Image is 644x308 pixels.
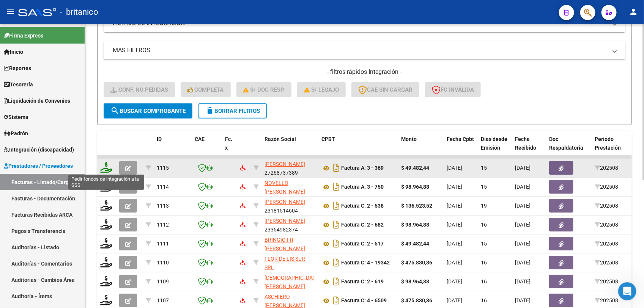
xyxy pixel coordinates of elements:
[341,165,384,171] strong: Factura A: 3 - 369
[592,131,633,164] datatable-header-cell: Período Prestación
[481,222,487,228] span: 16
[447,241,462,247] span: [DATE]
[331,162,341,174] i: Descargar documento
[595,241,618,247] span: 202508
[318,131,398,164] datatable-header-cell: CPBT
[265,180,305,195] span: NOVELLO [PERSON_NAME]
[261,131,318,164] datatable-header-cell: Razón Social
[154,131,192,164] datatable-header-cell: ID
[265,199,305,205] span: [PERSON_NAME]
[265,237,305,252] span: BRINGIOTTI [PERSON_NAME]
[110,106,120,115] mat-icon: search
[595,184,618,190] span: 202508
[595,203,618,209] span: 202508
[192,131,222,164] datatable-header-cell: CAE
[225,136,232,151] span: Fc. x
[595,136,621,151] span: Período Prestación
[187,86,224,93] span: Completa
[265,198,315,214] div: 23181514604
[341,203,384,209] strong: Factura C: 2 - 538
[546,131,592,164] datatable-header-cell: Doc Respaldatoria
[481,241,487,247] span: 15
[398,131,444,164] datatable-header-cell: Monto
[515,165,531,171] span: [DATE]
[401,278,429,285] strong: $ 98.964,88
[515,297,531,303] span: [DATE]
[265,161,305,167] span: [PERSON_NAME]
[401,184,429,190] strong: $ 98.964,88
[331,181,341,193] i: Descargar documento
[157,184,169,190] span: 1114
[331,294,341,306] i: Descargar documento
[481,136,507,151] span: Días desde Emisión
[6,7,15,16] mat-icon: menu
[401,297,432,303] strong: $ 475.830,36
[481,278,487,285] span: 16
[265,236,315,252] div: 27231832810
[401,241,429,247] strong: $ 49.482,44
[104,82,175,97] button: Conf. no pedidas
[481,203,487,209] span: 19
[358,86,413,93] span: CAE SIN CARGAR
[595,278,618,285] span: 202508
[447,203,462,209] span: [DATE]
[265,275,320,289] span: [DEMOGRAPHIC_DATA] [PERSON_NAME]
[447,136,474,142] span: Fecha Cpbt
[265,256,305,270] span: FLOR DE LIS SUR SRL
[447,222,462,228] span: [DATE]
[157,260,169,266] span: 1110
[481,260,487,266] span: 16
[104,103,192,119] button: Buscar Comprobante
[265,160,315,176] div: 27268737389
[265,217,315,233] div: 23354982374
[157,136,162,142] span: ID
[4,162,73,170] span: Prestadores / Proveedores
[110,86,168,93] span: Conf. no pedidas
[4,129,28,138] span: Padrón
[341,222,384,228] strong: Factura C: 2 - 682
[341,279,384,285] strong: Factura C: 2 - 619
[304,86,339,93] span: S/ legajo
[222,131,237,164] datatable-header-cell: Fc. x
[595,260,618,266] span: 202508
[515,260,531,266] span: [DATE]
[205,106,214,115] mat-icon: delete
[157,222,169,228] span: 1112
[515,203,531,209] span: [DATE]
[157,297,169,303] span: 1107
[401,165,429,171] strong: $ 49.482,44
[515,278,531,285] span: [DATE]
[341,241,384,247] strong: Factura C: 2 - 517
[447,260,462,266] span: [DATE]
[265,136,296,142] span: Razón Social
[331,219,341,231] i: Descargar documento
[341,260,390,266] strong: Factura C: 4 - 19342
[549,136,583,151] span: Doc Respaldatoria
[205,108,260,114] span: Borrar Filtros
[618,282,636,300] iframe: Intercom live chat
[265,218,305,224] span: [PERSON_NAME]
[243,86,285,93] span: S/ Doc Resp.
[4,113,28,121] span: Sistema
[351,82,419,97] button: CAE SIN CARGAR
[447,165,462,171] span: [DATE]
[265,179,315,195] div: 27210989957
[425,82,481,97] button: FC Inválida
[447,184,462,190] span: [DATE]
[104,68,625,76] h4: - filtros rápidos Integración -
[481,165,487,171] span: 15
[512,131,546,164] datatable-header-cell: Fecha Recibido
[331,200,341,212] i: Descargar documento
[331,256,341,269] i: Descargar documento
[515,184,531,190] span: [DATE]
[321,136,335,142] span: CPBT
[60,4,98,20] span: - britanico
[4,48,23,56] span: Inicio
[447,278,462,285] span: [DATE]
[157,203,169,209] span: 1113
[401,203,432,209] strong: $ 136.523,52
[236,82,292,97] button: S/ Doc Resp.
[341,184,384,190] strong: Factura A: 3 - 750
[629,7,638,16] mat-icon: person
[515,241,531,247] span: [DATE]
